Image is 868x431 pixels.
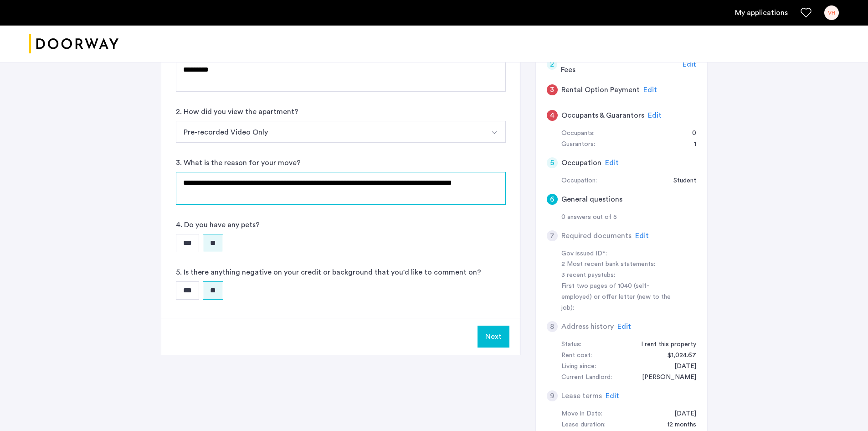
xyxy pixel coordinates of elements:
[658,420,696,431] div: 12 months
[547,321,558,332] div: 8
[29,27,118,61] a: Cazamio logo
[561,53,679,75] h5: Credit Screening & Application Fees
[561,110,644,121] h5: Occupants & Guarantors
[176,157,301,168] label: 3. What is the reason for your move?
[683,128,696,139] div: 0
[632,339,696,350] div: I rent this property
[547,390,558,401] div: 9
[176,121,484,143] button: Select option
[605,159,619,166] span: Edit
[547,84,558,95] div: 3
[561,361,596,372] div: Living since:
[561,176,597,187] div: Occupation:
[478,326,509,348] button: Next
[561,281,676,314] div: First two pages of 1040 (self-employed) or offer letter (new to the job):
[824,5,839,20] div: VH
[547,194,558,205] div: 6
[683,61,696,68] span: Edit
[658,350,696,361] div: $1,024.67
[561,390,602,401] h5: Lease terms
[665,361,696,372] div: 09/01/2024
[561,194,622,205] h5: General questions
[643,86,657,93] span: Edit
[561,420,606,431] div: Lease duration:
[176,267,481,278] label: 5. Is there anything negative on your credit or background that you'd like to comment on?
[561,230,632,241] h5: Required documents
[547,157,558,168] div: 5
[484,121,506,143] button: Select option
[617,323,631,330] span: Edit
[561,270,676,281] div: 3 recent paystubs:
[176,219,260,230] label: 4. Do you have any pets?
[561,350,592,361] div: Rent cost:
[561,157,601,168] h5: Occupation
[635,232,649,239] span: Edit
[561,249,676,260] div: Gov issued ID*:
[561,84,640,95] h5: Rental Option Payment
[491,129,498,136] img: arrow
[561,321,614,332] h5: Address history
[176,106,298,117] label: 2. How did you view the apartment?
[665,409,696,420] div: 08/22/2025
[547,230,558,241] div: 7
[561,372,612,383] div: Current Landlord:
[664,176,696,187] div: Student
[561,128,595,139] div: Occupants:
[561,409,602,420] div: Move in Date:
[606,392,619,400] span: Edit
[633,372,696,383] div: Marsha Solko
[561,139,595,150] div: Guarantors:
[547,110,558,121] div: 4
[561,259,676,270] div: 2 Most recent bank statements:
[561,212,696,223] div: 0 answers out of 5
[685,139,696,150] div: 1
[547,59,558,70] div: 2
[801,7,812,18] a: Favorites
[29,27,118,61] img: logo
[648,112,662,119] span: Edit
[561,339,581,350] div: Status:
[735,7,788,18] a: My application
